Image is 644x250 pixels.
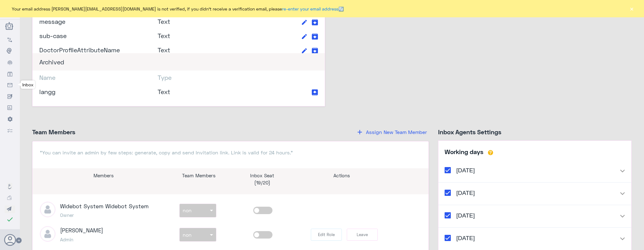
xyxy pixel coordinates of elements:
[356,128,363,136] i: add
[298,172,385,179] p: Actions
[230,172,294,179] p: Inbox Seat
[40,202,55,217] img: defaultAdmin.png
[40,226,55,242] img: defaultAdmin.png
[172,172,226,179] p: Team Members
[32,128,75,136] h4: Team Members
[453,167,478,174] span: [DATE]
[438,228,631,250] button: [DATE]
[39,32,67,39] span: sub-case
[453,235,478,242] span: [DATE]
[60,237,103,242] h5: Admin
[60,212,149,218] h5: Owner
[445,148,483,155] span: Working days
[629,6,635,12] button: ×
[45,172,162,179] p: Members
[60,227,103,234] h3: [PERSON_NAME]
[282,6,338,11] a: re-enter your email address
[230,179,294,186] p: (19/20)
[33,53,325,71] h2: Archived
[438,128,632,140] h2: Inbox Agents Settings
[453,212,478,219] span: [DATE]
[22,82,33,87] span: Inbox
[438,183,631,205] button: [DATE]
[158,17,242,26] div: Text
[453,189,478,196] span: [DATE]
[347,229,378,241] button: Leave
[39,73,145,82] span: Name
[438,160,631,183] button: [DATE]
[158,87,242,96] div: Text
[438,205,631,227] button: [DATE]
[39,88,55,95] span: langg
[4,234,16,246] button: Avatar
[60,203,149,210] h3: Widebot System Widebot System
[12,6,344,12] span: Your email address [PERSON_NAME][EMAIL_ADDRESS][DOMAIN_NAME] is not verified, if you didn't recei...
[158,45,242,54] div: Text
[39,46,120,54] span: DoctorProfileAttributeName
[6,216,14,223] i: check
[311,229,342,241] button: Edit Role
[354,128,429,136] button: addAssign New Team Member
[40,149,421,156] p: "You can invite an admin by few steps: generate, copy and send Invitation link. Link is valid for...
[158,73,242,82] span: Type
[158,31,242,40] div: Text
[39,18,65,25] span: message
[366,129,427,135] span: Assign New Team Member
